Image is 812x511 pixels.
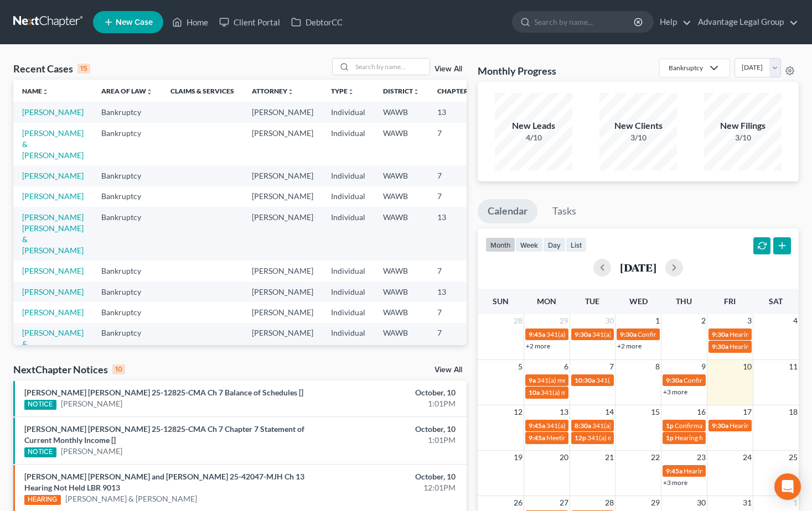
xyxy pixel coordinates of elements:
span: 9:45a [529,330,545,338]
div: Bankruptcy [669,63,703,72]
span: 9:30a [620,330,637,338]
a: [PERSON_NAME] & [PERSON_NAME] [22,128,84,160]
td: [PERSON_NAME] [243,207,322,260]
td: WAWB [374,102,428,122]
span: 17 [742,405,753,419]
input: Search by name... [352,59,430,75]
td: Bankruptcy [92,260,162,281]
a: Tasks [542,199,586,223]
div: NOTICE [24,400,56,410]
a: [PERSON_NAME] [22,191,84,201]
a: [PERSON_NAME] [PERSON_NAME] 25-12825-CMA Ch 7 Balance of Schedules [] [24,388,303,397]
td: WAWB [374,260,428,281]
span: Hearing for [PERSON_NAME] [684,467,770,475]
div: 12:01PM [319,482,456,493]
i: unfold_more [146,88,153,95]
a: [PERSON_NAME] [PERSON_NAME] 25-12825-CMA Ch 7 Chapter 7 Statement of Current Monthly Income [] [24,424,304,445]
span: 9:30a [666,376,682,384]
a: [PERSON_NAME] [22,287,84,296]
span: 8 [654,360,661,373]
td: Individual [322,302,374,322]
span: Mon [537,296,556,306]
a: Nameunfold_more [22,87,49,95]
span: 1 [654,314,661,327]
a: Area of Lawunfold_more [101,87,153,95]
span: Sun [493,296,509,306]
td: 7 [428,165,484,186]
span: 341(a) meeting for [PERSON_NAME] [541,388,648,397]
span: 9:45a [666,467,682,475]
a: [PERSON_NAME] [22,107,84,117]
i: unfold_more [42,88,49,95]
td: Individual [322,260,374,281]
button: list [566,237,587,252]
td: Individual [322,186,374,207]
a: Help [654,12,691,32]
div: New Clients [599,119,677,132]
span: 14 [604,405,615,419]
div: October, 10 [319,424,456,435]
span: 9:45a [529,434,545,442]
span: 341(a) Meeting for [PERSON_NAME] & [PERSON_NAME] [546,421,712,430]
span: 9 [700,360,707,373]
div: 4/10 [495,132,572,143]
td: WAWB [374,302,428,322]
span: Tue [585,296,599,306]
td: [PERSON_NAME] [243,323,322,366]
span: 28 [604,496,615,509]
span: 21 [604,451,615,464]
span: 12p [575,434,586,442]
i: unfold_more [287,88,294,95]
h2: [DATE] [620,262,656,273]
td: Bankruptcy [92,165,162,186]
a: [PERSON_NAME] [61,446,122,457]
td: [PERSON_NAME] [243,102,322,122]
a: +3 more [663,388,687,396]
a: Advantage Legal Group [692,12,798,32]
div: October, 10 [319,471,456,482]
span: 5 [517,360,524,373]
span: 4 [792,314,799,327]
td: [PERSON_NAME] [243,302,322,322]
div: NOTICE [24,447,56,457]
a: [PERSON_NAME] [22,171,84,180]
td: 7 [428,302,484,322]
a: [PERSON_NAME] [22,266,84,275]
span: New Case [116,18,153,27]
span: 1p [666,421,674,430]
span: 11 [788,360,799,373]
td: Individual [322,207,374,260]
span: 30 [696,496,707,509]
a: Districtunfold_more [383,87,420,95]
td: 13 [428,207,484,260]
span: 9:30a [712,342,728,351]
a: View All [435,366,462,374]
a: [PERSON_NAME] [22,307,84,317]
div: 1:01PM [319,398,456,409]
div: 3/10 [599,132,677,143]
span: Sat [769,296,783,306]
td: [PERSON_NAME] [243,123,322,165]
span: 9:45a [529,421,545,430]
span: 15 [650,405,661,419]
span: Confirmation hearing for [PERSON_NAME] [684,376,809,384]
div: New Filings [704,119,782,132]
div: 1:01PM [319,435,456,446]
a: Typeunfold_more [331,87,354,95]
td: Individual [322,323,374,366]
td: Individual [322,165,374,186]
span: 24 [742,451,753,464]
span: 10:30a [575,376,595,384]
td: Bankruptcy [92,323,162,366]
span: 16 [696,405,707,419]
td: Bankruptcy [92,302,162,322]
span: 29 [558,314,570,327]
a: +3 more [663,478,687,487]
span: 29 [650,496,661,509]
a: [PERSON_NAME] [PERSON_NAME] and [PERSON_NAME] 25-42047-MJH Ch 13 Hearing Not Held LBR 9013 [24,472,304,492]
a: [PERSON_NAME] & [PERSON_NAME] [65,493,197,504]
a: Chapterunfold_more [437,87,475,95]
span: 1p [666,434,674,442]
span: 20 [558,451,570,464]
div: 15 [77,64,90,74]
